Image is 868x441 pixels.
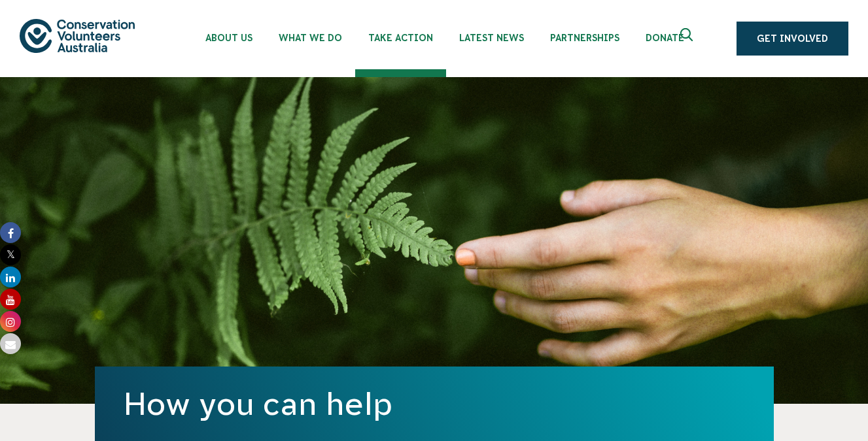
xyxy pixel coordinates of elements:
span: Partnerships [550,33,619,43]
span: Donate [646,33,684,43]
h1: How you can help [124,386,745,421]
span: Expand search box [680,28,697,49]
a: Get Involved [737,22,848,56]
span: Take Action [368,33,433,43]
span: Latest News [459,33,524,43]
span: What We Do [279,33,342,43]
span: About Us [205,33,252,43]
button: Expand search box Close search box [672,23,704,54]
img: logo.svg [20,19,135,52]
